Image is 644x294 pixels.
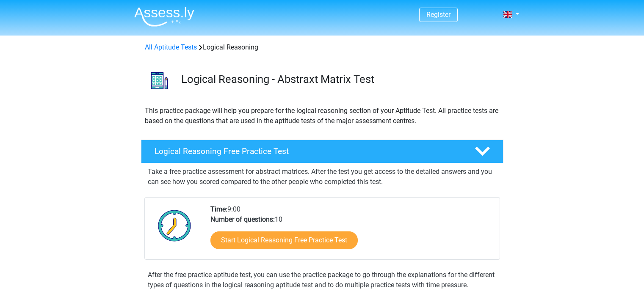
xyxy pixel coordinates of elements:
[153,204,196,247] img: Clock
[145,106,500,126] p: This practice package will help you prepare for the logical reasoning section of your Aptitude Te...
[210,231,358,249] a: Start Logical Reasoning Free Practice Test
[155,146,461,156] h4: Logical Reasoning Free Practice Test
[145,43,197,51] a: All Aptitude Tests
[210,215,275,223] b: Number of questions:
[204,204,499,259] div: 9:00 10
[141,63,177,99] img: logical reasoning
[181,73,497,86] h3: Logical Reasoning - Abstraxt Matrix Test
[144,270,500,290] div: After the free practice aptitude test, you can use the practice package to go through the explana...
[138,140,507,163] a: Logical Reasoning Free Practice Test
[148,167,497,187] p: Take a free practice assessment for abstract matrices. After the test you get access to the detai...
[426,11,451,19] a: Register
[134,7,194,27] img: Assessly
[141,42,503,52] div: Logical Reasoning
[210,205,227,213] b: Time:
